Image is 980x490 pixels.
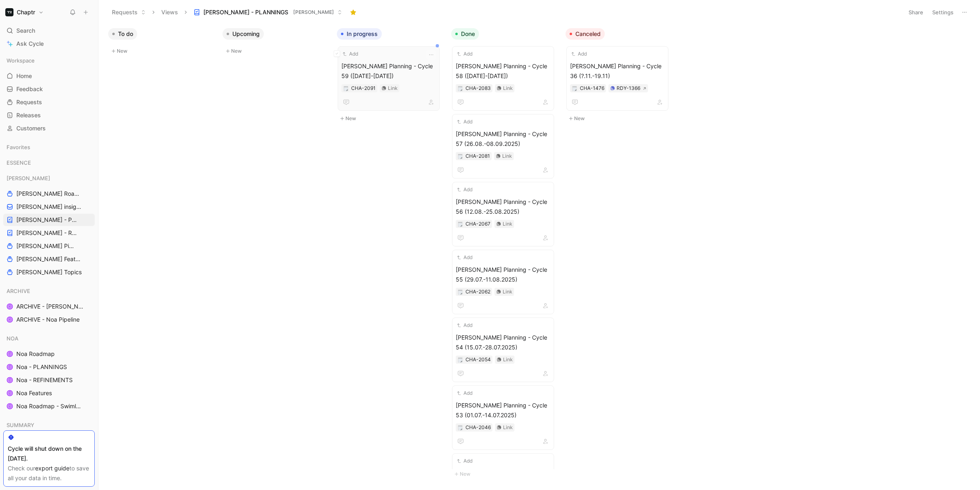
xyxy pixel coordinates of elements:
[3,419,95,434] div: SUMMARY
[223,28,264,40] button: Upcoming
[16,124,46,132] span: Customers
[3,285,95,297] div: ARCHIVE
[3,122,95,134] a: Customers
[3,266,95,278] a: [PERSON_NAME] Topics
[3,38,95,50] a: Ask Cycle
[457,357,463,362] div: 🗒️
[457,153,463,159] button: 🗒️
[16,389,52,397] span: Noa Features
[465,356,491,364] div: CHA-2054
[3,70,95,82] a: Home
[3,419,95,431] div: SUMMARY
[457,221,463,227] div: 🗒️
[452,46,554,111] a: Add[PERSON_NAME] Planning - Cycle 58 ([DATE]-[DATE])Link
[457,289,463,295] button: 🗒️
[503,288,512,296] div: Link
[465,288,490,296] div: CHA-2062
[3,214,95,226] a: [PERSON_NAME] - PLANNINGS
[16,255,84,263] span: [PERSON_NAME] Features
[465,423,491,432] div: CHA-2046
[16,242,76,250] span: [PERSON_NAME] Pipeline
[452,385,554,450] a: Add[PERSON_NAME] Planning - Cycle 53 (01.07.-14.07.2025)Link
[16,268,82,276] span: [PERSON_NAME] Topics
[572,86,577,91] img: 🗒️
[503,220,512,228] div: Link
[458,222,463,227] img: 🗒️
[347,30,378,38] span: In progress
[905,7,927,18] button: Share
[203,8,288,16] span: [PERSON_NAME] - PLANNINGS
[566,114,673,123] button: New
[3,188,95,200] a: [PERSON_NAME] Roadmap - open items
[458,425,463,430] img: 🗒️
[452,318,554,382] a: Add[PERSON_NAME] Planning - Cycle 54 (15.07.-28.07.2025)Link
[580,84,604,92] div: CHA-1476
[3,54,95,67] div: Workspace
[456,389,474,397] button: Add
[456,468,550,488] span: [PERSON_NAME] Planning - Cycle 52 (17.06.-30.06.2025)
[570,61,665,81] span: [PERSON_NAME] Planning - Cycle 36 (?.11.-19.11)
[458,86,463,91] img: 🗒️
[451,469,559,479] button: New
[3,157,95,169] div: ESSENCE
[8,463,90,483] div: Check our to save all your data in time.
[7,334,18,342] span: NOA
[3,313,95,326] a: ARCHIVE - Noa Pipeline
[3,157,95,171] div: ESSENCE
[929,7,957,18] button: Settings
[16,26,35,36] span: Search
[502,152,512,160] div: Link
[458,290,463,295] img: 🗒️
[456,253,474,262] button: Add
[17,9,35,16] h1: Chaptr
[3,240,95,252] a: [PERSON_NAME] Pipeline
[5,8,13,16] img: Chaptr
[7,421,34,429] span: SUMMARY
[7,159,31,167] span: ESSENCE
[572,85,577,91] button: 🗒️
[7,174,50,182] span: [PERSON_NAME]
[570,50,588,58] button: Add
[190,6,346,18] button: [PERSON_NAME] - PLANNINGS[PERSON_NAME]
[118,30,133,38] span: To do
[456,457,474,465] button: Add
[343,86,348,91] img: 🗒️
[456,129,550,149] span: [PERSON_NAME] Planning - Cycle 57 (26.08.-08.09.2025)
[457,425,463,430] button: 🗒️
[503,84,513,92] div: Link
[337,28,382,40] button: In progress
[3,172,95,278] div: [PERSON_NAME][PERSON_NAME] Roadmap - open items[PERSON_NAME] insights[PERSON_NAME] - PLANNINGS[PE...
[108,6,149,18] button: Requests
[3,300,95,313] a: ARCHIVE - [PERSON_NAME] Pipeline
[456,50,474,58] button: Add
[465,152,490,160] div: CHA-2081
[3,374,95,386] a: Noa - REFINEMENTS
[457,85,463,91] button: 🗒️
[16,315,80,324] span: ARCHIVE - Noa Pipeline
[3,227,95,239] a: [PERSON_NAME] - REFINEMENTS
[617,84,640,92] div: RDY-1366
[158,6,182,18] button: Views
[503,423,513,432] div: Link
[456,118,474,126] button: Add
[338,46,440,111] a: Add[PERSON_NAME] Planning - Cycle 59 ([DATE]-[DATE])Link
[35,465,69,472] a: export guide
[562,25,677,128] div: CanceledNew
[108,28,137,40] button: To do
[351,84,376,92] div: CHA-2091
[337,114,445,123] button: New
[456,401,550,420] span: [PERSON_NAME] Planning - Cycle 53 (01.07.-14.07.2025)
[16,376,73,384] span: Noa - REFINEMENTS
[3,141,95,153] div: Favorites
[458,358,463,362] img: 🗒️
[16,85,43,93] span: Feedback
[388,84,398,92] div: Link
[3,400,95,412] a: Noa Roadmap - Swimlanes
[16,39,44,49] span: Ask Cycle
[16,363,67,371] span: Noa - PLANNINGS
[16,302,86,311] span: ARCHIVE - [PERSON_NAME] Pipeline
